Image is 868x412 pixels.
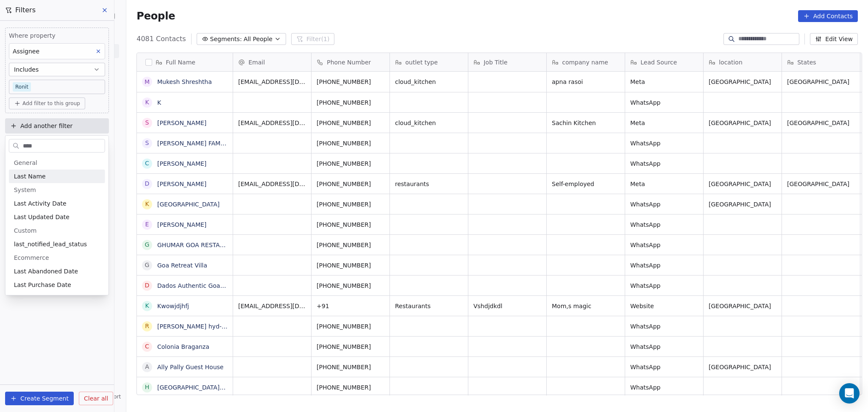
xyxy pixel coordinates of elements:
span: Ecommerce [14,253,49,262]
span: Last Purchase Date [14,281,71,289]
div: Suggestions [9,156,105,292]
span: Last Name [14,172,46,181]
span: Last Abandoned Date [14,267,78,276]
span: General [14,159,37,167]
span: Custom [14,226,37,235]
span: System [14,186,36,194]
span: Last Updated Date [14,213,70,221]
span: Last Activity Date [14,199,67,208]
span: last_notified_lead_status [14,240,87,248]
